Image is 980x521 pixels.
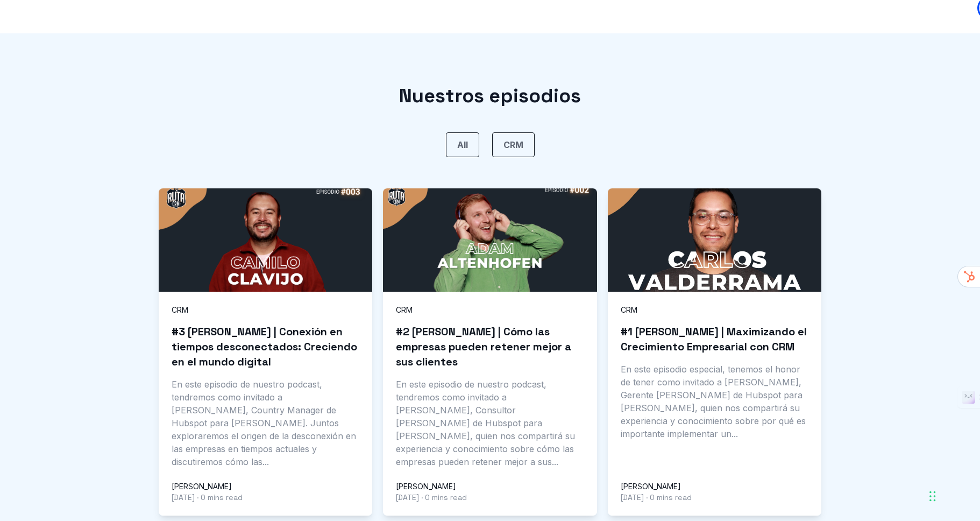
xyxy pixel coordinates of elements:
a: CRM [492,132,535,157]
div: Widget de chat [786,370,980,521]
h2: Nuestros episodios [159,85,821,107]
span: · [421,492,423,503]
img: #2 Adam Altenhofen | Cómo las empresas pueden retener mejor a sus clientes [383,188,596,292]
a: [PERSON_NAME] [396,482,456,491]
p: En este episodio de nuestro podcast, tendremos como invitado a [PERSON_NAME], Country Manager de ... [172,378,359,468]
time: [DATE] [621,492,644,503]
a: CRM [621,305,637,314]
h3: #3 [PERSON_NAME] | Conexión en tiempos desconectados: Creciendo en el mundo digital [172,324,359,369]
a: [PERSON_NAME] [621,482,681,491]
a: #3 [PERSON_NAME] | Conexión en tiempos desconectados: Creciendo en el mundo digital En este episo... [172,324,359,468]
time: [DATE] [172,492,195,503]
time: [DATE] [396,492,419,503]
span: · [646,492,648,503]
a: [PERSON_NAME] [172,482,232,491]
div: Arrastrar [929,480,936,512]
span: · [197,492,198,503]
a: #1 [PERSON_NAME] | Maximizando el Crecimiento Empresarial con CRM En este episodio especial, tene... [621,324,808,440]
p: En este episodio de nuestro podcast, tendremos como invitado a [PERSON_NAME], Consultor [PERSON_N... [396,378,584,468]
h3: #1 [PERSON_NAME] | Maximizando el Crecimiento Empresarial con CRM [621,324,808,354]
a: All [446,132,479,157]
img: #3 Camilo Clavijo | Conexión en tiempos desconectados: Creciendo en el mundo digital [159,188,372,292]
span: 0 mins read [650,492,692,503]
a: #2 [PERSON_NAME] | Cómo las empresas pueden retener mejor a sus clientes En este episodio de nues... [396,324,584,468]
span: 0 mins read [201,492,243,503]
p: En este episodio especial, tenemos el honor de tener como invitado a [PERSON_NAME], Gerente [PERS... [621,363,808,440]
img: #1 Carlos Valderrama | Maximizando el Crecimiento Empresarial con CRM [608,188,821,292]
iframe: Chat Widget [786,370,980,521]
a: CRM [172,305,188,314]
h3: #2 [PERSON_NAME] | Cómo las empresas pueden retener mejor a sus clientes [396,324,584,369]
span: 0 mins read [425,492,467,503]
a: CRM [396,305,413,314]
